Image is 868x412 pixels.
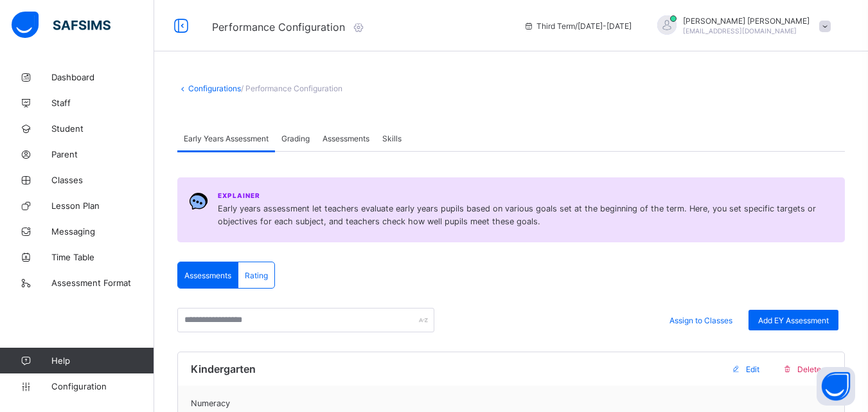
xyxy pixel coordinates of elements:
span: Add EY Assessment [758,316,829,325]
span: Numeracy [191,399,831,408]
span: Early years assessment let teachers evaluate early years pupils based on various goals set at the... [218,202,833,228]
span: Lesson Plan [51,201,154,211]
span: Kindergarten [191,363,256,375]
span: Performance Configuration [212,21,345,33]
img: safsims [12,12,111,39]
span: Assessment Format [51,278,154,288]
span: Assign to Classes [669,316,732,325]
img: Chat.054c5d80b312491b9f15f6fadeacdca6.svg [189,192,208,211]
span: Skills [382,134,402,143]
div: HALIMAAHMAD [644,15,837,37]
span: Grading [281,134,310,143]
span: Parent [51,149,154,159]
span: Time Table [51,252,154,262]
span: Explainer [218,192,260,199]
span: Delete [797,364,821,374]
span: Early Years Assessment [184,134,269,143]
span: Staff [51,98,154,108]
span: session/term information [524,21,632,31]
a: Configurations [188,84,241,93]
span: [PERSON_NAME] [PERSON_NAME] [683,16,810,26]
span: Student [51,123,154,134]
span: Classes [51,175,154,185]
span: Dashboard [51,72,154,82]
span: Assessments [184,271,231,280]
span: Help [51,355,154,366]
span: Assessments [323,134,369,143]
span: Messaging [51,226,154,237]
span: / Performance Configuration [241,84,342,93]
span: Configuration [51,381,154,391]
button: Open asap [817,367,855,406]
span: [EMAIL_ADDRESS][DOMAIN_NAME] [683,27,797,35]
span: Rating [245,271,268,280]
span: Edit [746,364,759,374]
